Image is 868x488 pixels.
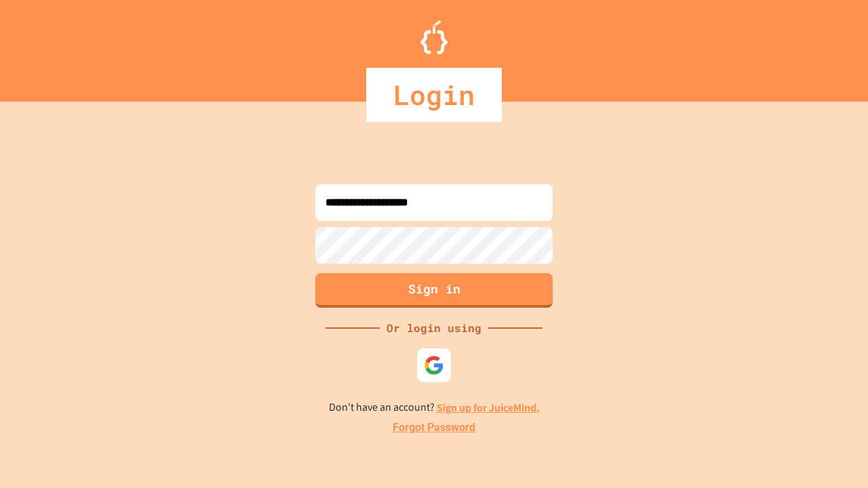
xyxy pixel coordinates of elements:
img: Logo.svg [420,20,448,54]
a: Forgot Password [393,420,475,436]
button: Sign in [315,273,553,308]
a: Sign up for JuiceMind. [437,401,540,415]
div: Or login using [380,320,488,336]
div: Login [366,68,502,122]
p: Don't have an account? [329,399,540,416]
img: google-icon.svg [424,355,444,375]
